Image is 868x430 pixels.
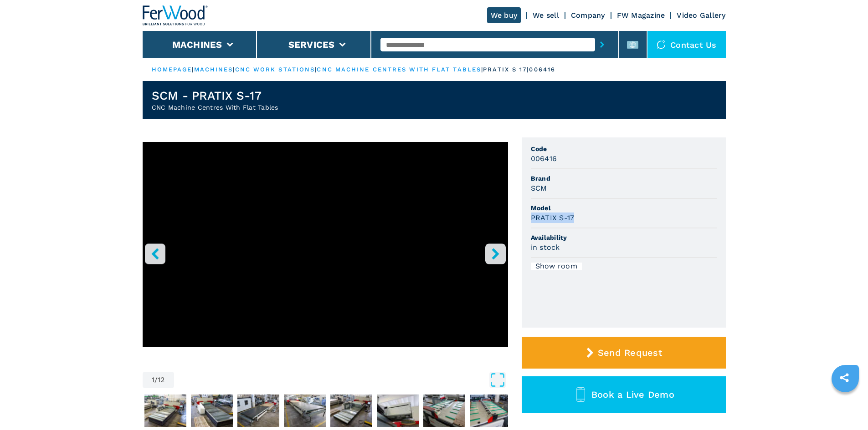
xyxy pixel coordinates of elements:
img: 0c7d7fe91a421ea557859cfa6636c0c0 [423,395,465,427]
img: e4815e49ecea43f365b169fc6efef4af [191,395,233,427]
a: sharethis [833,366,856,389]
div: Go to Slide 1 [143,142,508,363]
button: Go to Slide 9 [468,393,514,429]
div: Show room [531,263,582,270]
button: Services [288,39,335,50]
button: Book a Live Demo [522,376,726,413]
button: Machines [172,39,222,50]
button: left-button [145,243,165,264]
iframe: Centro di lavoro con piano NESTING - in azione - SCM - PRATIX S-17 - Ferwoodgroup - 006416 [143,142,508,347]
a: We buy [487,7,521,23]
nav: Thumbnail Navigation [143,393,508,429]
span: | [192,66,194,73]
button: Go to Slide 7 [375,393,421,429]
button: submit-button [595,34,609,55]
span: | [315,66,317,73]
p: 006416 [529,66,555,74]
span: / [154,376,158,384]
img: cd4e560009130d4f69ad7dd39c9267ee [377,395,419,427]
button: Go to Slide 5 [282,393,328,429]
a: machines [194,66,233,73]
span: Code [531,144,717,153]
h3: 006416 [531,153,557,164]
button: Go to Slide 4 [236,393,281,429]
h3: PRATIX S-17 [531,212,575,223]
span: Send Request [598,347,662,358]
a: cnc machine centres with flat tables [317,66,481,73]
span: | [481,66,483,73]
a: Video Gallery [677,11,725,20]
div: Contact us [647,31,726,58]
p: pratix s 17 | [483,66,529,74]
button: Go to Slide 8 [421,393,467,429]
a: cnc work stations [235,66,315,73]
img: 1d93ea097f40aedf3a8da2c5b1b6f96a [330,395,372,427]
button: Go to Slide 6 [329,393,374,429]
img: 5a7529c3c4a3995fd79d0b8698a0d3b1 [284,395,326,427]
img: 89551c54a46869aca055c6c2283dff93 [470,395,512,427]
a: We sell [533,11,559,20]
h3: in stock [531,242,560,253]
a: FW Magazine [617,11,665,20]
span: | [233,66,235,73]
button: right-button [485,243,506,264]
h3: SCM [531,183,547,193]
a: Company [571,11,605,20]
button: Open Fullscreen [176,372,506,388]
span: 1 [152,376,154,384]
button: Send Request [522,337,726,369]
span: Brand [531,174,717,183]
button: Go to Slide 2 [143,393,188,429]
img: Ferwood [143,5,208,25]
span: Model [531,203,717,212]
h2: CNC Machine Centres With Flat Tables [152,103,278,112]
span: Book a Live Demo [591,389,674,400]
button: Go to Slide 3 [189,393,235,429]
a: HOMEPAGE [152,66,192,73]
img: a5439cb47998dd539d498d62faef9807 [237,395,279,427]
img: Contact us [657,40,666,49]
span: Availability [531,233,717,242]
h1: SCM - PRATIX S-17 [152,88,278,103]
img: cd568d9cb506d2264ecc59d0f92cee76 [144,395,186,427]
iframe: Chat [829,389,861,423]
span: 12 [158,376,165,384]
